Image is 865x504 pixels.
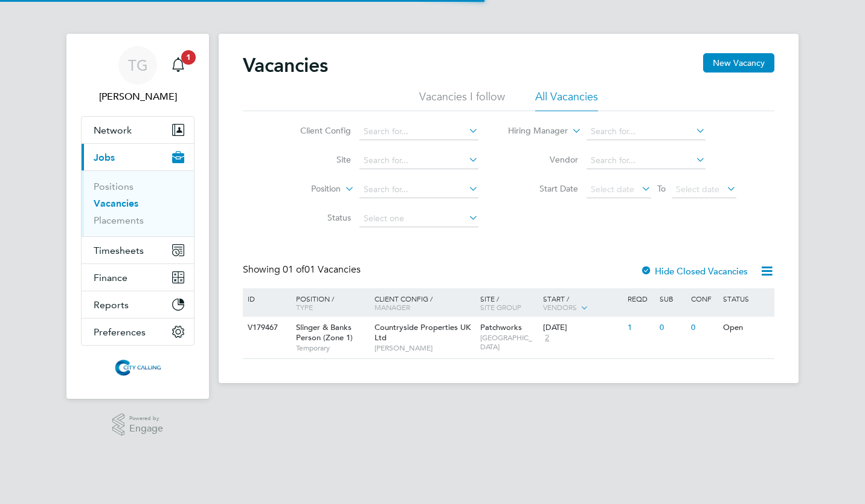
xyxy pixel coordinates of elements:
span: 01 of [283,263,304,276]
span: Engage [129,424,163,434]
div: Conf [688,288,719,309]
span: [GEOGRAPHIC_DATA] [480,333,538,352]
button: Network [82,117,194,143]
div: Reqd [625,288,656,309]
img: citycalling-logo-retina.png [112,358,164,377]
button: New Vacancy [703,53,774,73]
input: Select one [359,210,478,227]
span: Finance [94,272,127,283]
input: Search for... [359,152,478,169]
div: ID [245,288,287,309]
label: Client Config [281,125,351,136]
div: Open [720,317,773,339]
div: 1 [625,317,656,339]
div: Status [720,288,773,309]
span: Countryside Properties UK Ltd [375,322,471,343]
span: Toby Gibbs [81,89,195,104]
label: Site [281,154,351,165]
span: [PERSON_NAME] [375,343,474,353]
nav: Main navigation [66,34,209,399]
li: Vacancies I follow [419,89,505,111]
span: Temporary [296,343,368,353]
a: Go to home page [81,358,195,377]
input: Search for... [587,123,706,140]
button: Preferences [82,318,194,345]
a: 1 [166,46,190,85]
span: TG [128,57,148,73]
label: Hiring Manager [498,125,568,137]
a: Placements [94,215,144,226]
button: Finance [82,264,194,291]
a: Vacancies [94,198,138,209]
span: 1 [181,50,196,65]
label: Start Date [509,183,578,194]
div: [DATE] [543,323,622,333]
a: TG[PERSON_NAME] [81,46,195,104]
span: Patchworks [480,322,522,332]
div: 0 [657,317,688,339]
a: Powered byEngage [112,413,164,436]
span: Powered by [129,413,163,424]
input: Search for... [359,181,478,198]
button: Timesheets [82,237,194,263]
div: V179467 [245,317,287,339]
div: 0 [688,317,719,339]
span: Select date [676,184,719,195]
div: Showing [243,263,363,276]
span: 2 [543,333,551,343]
span: 01 Vacancies [283,263,361,276]
span: Timesheets [94,245,144,256]
label: Position [271,183,341,195]
div: Client Config / [371,288,477,317]
input: Search for... [359,123,478,140]
span: Preferences [94,326,146,338]
span: Reports [94,299,129,311]
input: Search for... [587,152,706,169]
a: Positions [94,181,133,192]
h2: Vacancies [243,53,328,77]
span: Vendors [543,302,577,312]
button: Jobs [82,144,194,170]
span: Slinger & Banks Person (Zone 1) [296,322,353,343]
label: Hide Closed Vacancies [640,265,748,277]
span: Type [296,302,313,312]
div: Start / [540,288,625,318]
span: Network [94,124,132,136]
div: Jobs [82,170,194,236]
label: Vendor [509,154,578,165]
button: Reports [82,291,194,318]
li: All Vacancies [535,89,598,111]
span: Select date [591,184,634,195]
div: Site / [477,288,541,317]
div: Position / [287,288,371,317]
div: Sub [657,288,688,309]
span: To [654,181,669,196]
label: Status [281,212,351,223]
span: Manager [375,302,410,312]
span: Site Group [480,302,521,312]
span: Jobs [94,152,115,163]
